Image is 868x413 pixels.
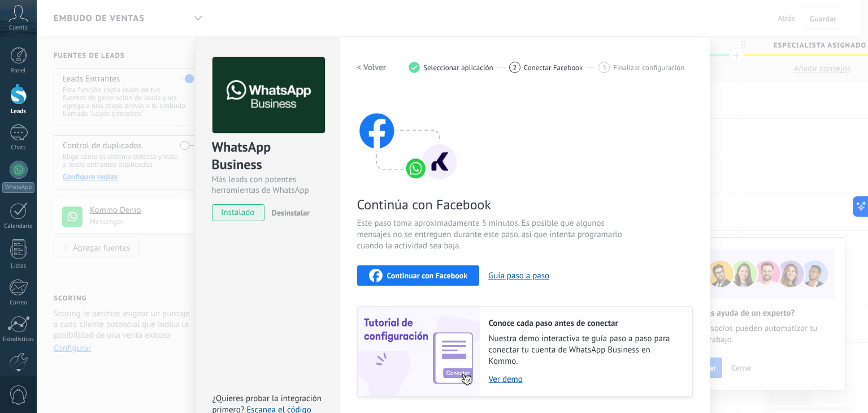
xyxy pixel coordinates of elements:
[513,63,517,72] span: 2
[613,63,684,72] span: Finalizar configuración
[357,196,626,213] span: Continúa con Facebook
[357,57,387,78] button: < Volver
[2,67,35,75] div: Panel
[2,144,35,152] div: Chats
[2,299,35,307] div: Correo
[524,63,583,72] span: Conectar Facebook
[2,223,35,230] div: Calendario
[267,204,310,221] button: Desinstalar
[2,108,35,115] div: Leads
[212,204,264,221] span: instalado
[489,374,681,385] a: Ver demo
[2,336,35,343] div: Estadísticas
[212,174,323,196] div: Más leads con potentes herramientas de WhatsApp
[387,272,468,279] span: Continuar con Facebook
[2,182,34,193] div: WhatsApp
[212,138,323,174] div: WhatsApp Business
[357,91,459,182] img: connect with facebook
[2,263,35,270] div: Listas
[423,63,493,72] span: Seleccionar aplicación
[272,208,310,218] span: Desinstalar
[212,57,325,134] img: logo_main.png
[357,265,480,286] button: Continuar con Facebook
[9,24,28,32] span: Cuenta
[357,62,387,73] h2: < Volver
[357,218,626,252] span: Este paso toma aproximadamente 5 minutos. Es posible que algunos mensajes no se entreguen durante...
[488,270,549,281] button: Guía paso a paso
[489,318,681,329] h2: Conoce cada paso antes de conectar
[602,63,606,72] span: 3
[489,333,681,367] span: Nuestra demo interactiva te guía paso a paso para conectar tu cuenta de WhatsApp Business en Kommo.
